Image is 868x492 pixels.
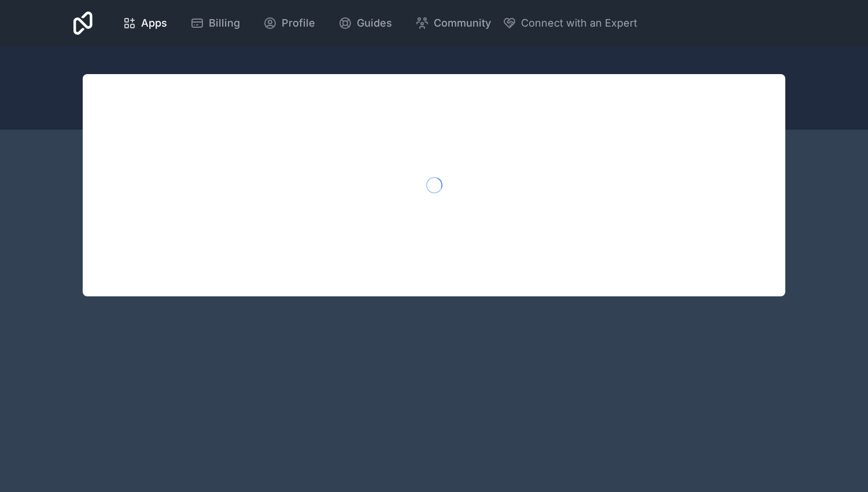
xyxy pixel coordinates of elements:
span: Guides [357,15,392,31]
span: Apps [141,15,167,31]
span: Community [434,15,491,31]
span: Billing [209,15,240,31]
button: Connect with an Expert [503,15,637,31]
a: Guides [329,10,401,36]
a: Billing [181,10,249,36]
a: Community [406,10,500,36]
span: Profile [282,15,315,31]
a: Profile [254,10,324,36]
span: Connect with an Expert [521,15,637,31]
a: Apps [113,10,176,36]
